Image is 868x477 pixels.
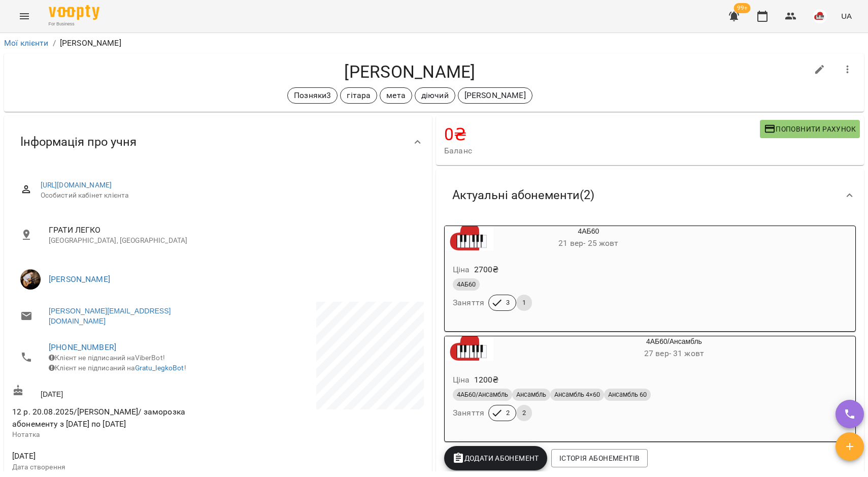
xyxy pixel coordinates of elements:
p: мета [386,89,406,102]
span: Клієнт не підписаний на ! [49,364,186,372]
span: 1 [516,298,532,307]
p: Дата створення [12,462,216,472]
p: 1200 ₴ [474,374,499,386]
a: Мої клієнти [4,38,49,48]
p: 2700 ₴ [474,264,499,276]
h4: 0 ₴ [444,124,760,145]
span: Актуальні абонементи ( 2 ) [452,187,594,203]
div: гітара [340,87,377,104]
span: Додати Абонемент [452,452,539,464]
div: [PERSON_NAME] [458,87,532,104]
button: Menu [12,4,37,28]
h6: Заняття [453,296,484,310]
span: Особистий кабінет клієнта [41,190,416,201]
div: [DATE] [10,383,218,401]
div: Позняки3 [287,87,338,104]
a: [PHONE_NUMBER] [49,342,116,352]
h4: [PERSON_NAME] [12,61,808,82]
a: [PERSON_NAME] [49,274,110,284]
span: Історія абонементів [559,452,640,464]
a: Gratu_legkoBot [135,364,184,372]
span: 99+ [734,3,751,13]
p: гітара [347,89,371,102]
button: 4АБ6021 вер- 25 жовтЦіна2700₴4АБ60Заняття31 [445,226,684,323]
span: 2 [500,408,516,418]
span: ГРАТИ ЛЕГКО [49,224,416,236]
span: 4АБ60 [453,280,480,289]
p: [GEOGRAPHIC_DATA], [GEOGRAPHIC_DATA] [49,236,416,246]
div: діючий [415,87,455,104]
img: Voopty Logo [49,5,99,20]
span: Ансамбль 60 [604,390,651,399]
p: [PERSON_NAME] [464,89,526,102]
button: Додати Абонемент [444,446,547,470]
div: 4АБ60/Ансамбль [493,336,855,361]
span: 4АБ60/Ансамбль [453,390,512,399]
div: 4АБ60/Ансамбль [445,336,493,361]
p: [PERSON_NAME] [60,37,121,49]
span: For Business [49,21,99,27]
span: 2 [516,408,532,418]
p: діючий [421,89,449,102]
a: [PERSON_NAME][EMAIL_ADDRESS][DOMAIN_NAME] [49,306,208,326]
div: Інформація про учня [4,116,432,168]
span: UA [841,11,852,21]
img: 42377b0de29e0fb1f7aad4b12e1980f7.jpeg [813,9,827,23]
nav: breadcrumb [4,37,864,49]
button: Історія абонементів [551,449,648,467]
span: Ансамбль [512,390,550,399]
span: 3 [500,298,516,307]
span: Поповнити рахунок [764,123,856,135]
h6: Ціна [453,263,470,277]
span: Баланс [444,145,760,157]
img: Даниїл КАЛАШНИК [20,269,41,290]
span: Ансамбль 4×60 [550,390,604,399]
p: Позняки3 [294,89,331,102]
div: 4АБ60 [493,226,684,250]
span: 21 вер - 25 жовт [558,238,618,248]
div: мета [380,87,412,104]
span: Клієнт не підписаний на ViberBot! [49,354,165,362]
h6: Ціна [453,373,470,387]
button: 4АБ60/Ансамбль27 вер- 31 жовтЦіна1200₴4АБ60/АнсамбльАнсамбльАнсамбль 4×60Ансамбль 60Заняття22 [445,336,855,433]
span: 12 р. 20.08.2025/[PERSON_NAME]/ заморозка абонементу з [DATE] по [DATE] [12,407,185,429]
h6: Заняття [453,406,484,420]
div: Актуальні абонементи(2) [436,169,864,221]
span: [DATE] [12,450,216,462]
a: [URL][DOMAIN_NAME] [41,181,112,189]
button: UA [837,7,856,25]
li: / [53,37,56,49]
div: 4АБ60 [445,226,493,250]
button: Поповнити рахунок [760,120,860,138]
p: Нотатка [12,430,216,440]
span: 27 вер - 31 жовт [644,348,704,358]
span: Інформація про учня [20,134,137,150]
